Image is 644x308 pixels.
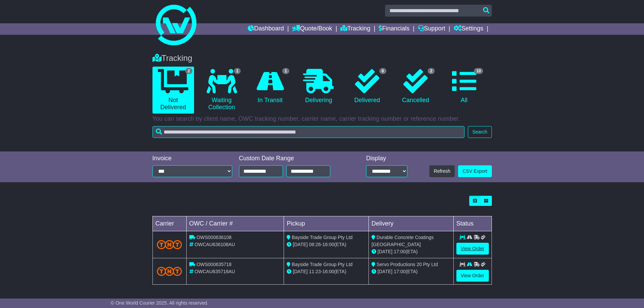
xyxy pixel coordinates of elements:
a: Settings [454,23,483,35]
span: OWS000635718 [196,262,232,267]
div: - (ETA) [287,241,366,248]
span: © One World Courier 2025. All rights reserved. [111,300,209,306]
a: View Order [456,243,489,255]
td: Delivery [368,216,453,231]
p: You can search by client name, OWC tracking number, carrier name, carrier tracking number or refe... [152,115,492,123]
span: 1 [282,68,289,74]
span: Bayside Trade Group Pty Ltd [292,262,353,267]
a: Delivering [298,67,339,106]
div: Invoice [152,155,232,162]
span: [DATE] [293,269,308,274]
span: 10 [474,68,483,74]
div: Custom Date Range [239,155,348,162]
div: (ETA) [372,248,451,255]
div: Tracking [149,53,495,63]
div: - (ETA) [287,268,366,275]
td: OWC / Carrier # [186,216,284,231]
span: [DATE] [293,242,308,247]
span: Durable Concrete Coatings [GEOGRAPHIC_DATA] [372,235,434,247]
td: Pickup [284,216,369,231]
span: 6 [379,68,386,74]
img: TNT_Domestic.png [157,267,182,276]
span: 17:00 [394,249,406,254]
button: Refresh [429,165,455,177]
span: Servo Productions 20 Pty Ltd [377,262,438,267]
a: Financials [379,23,409,35]
span: 2 [428,68,435,74]
span: 16:00 [323,242,334,247]
a: View Order [456,270,489,282]
a: Quote/Book [292,23,332,35]
td: Status [453,216,492,231]
span: 1 [234,68,241,74]
span: [DATE] [378,269,392,274]
img: TNT_Domestic.png [157,240,182,249]
a: CSV Export [458,165,492,177]
span: OWS000636108 [196,235,232,240]
span: 11:23 [309,269,321,274]
a: 2 Cancelled [395,67,436,106]
a: Dashboard [248,23,284,35]
span: [DATE] [378,249,392,254]
span: 08:26 [309,242,321,247]
a: 10 All [443,67,485,106]
span: OWCAU636108AU [194,242,235,247]
div: Display [366,155,407,162]
a: 2 Not Delivered [152,67,194,114]
span: Bayside Trade Group Pty Ltd [292,235,353,240]
span: 17:00 [394,269,406,274]
td: Carrier [152,216,186,231]
span: 16:00 [323,269,334,274]
span: 2 [185,68,192,74]
a: Tracking [340,23,370,35]
a: 1 In Transit [249,67,291,106]
a: 1 Waiting Collection [201,67,242,114]
a: 6 Delivered [346,67,388,106]
button: Search [468,126,492,138]
span: OWCAU635718AU [194,269,235,274]
div: (ETA) [372,268,451,275]
a: Support [418,23,445,35]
